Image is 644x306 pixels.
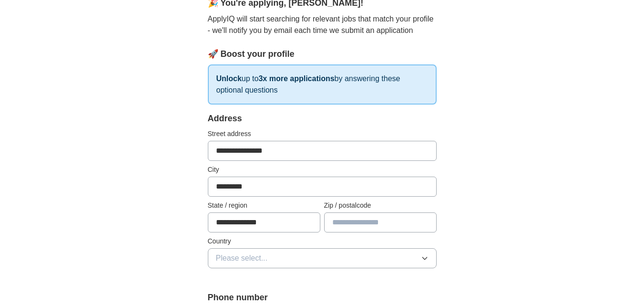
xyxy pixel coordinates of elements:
p: ApplyIQ will start searching for relevant jobs that match your profile - we'll notify you by emai... [208,13,437,36]
p: up to by answering these optional questions [208,64,437,105]
span: Please select... [216,253,268,264]
div: Address [208,112,437,125]
label: Zip / postalcode [324,200,437,211]
strong: Unlock [216,74,242,83]
label: City [208,165,437,175]
div: 🚀 Boost your profile [208,48,437,61]
label: Phone number [208,291,437,304]
label: Country [208,236,437,246]
label: Street address [208,129,437,139]
button: Please select... [208,248,437,268]
label: State / region [208,200,320,211]
strong: 3x more applications [258,74,334,83]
